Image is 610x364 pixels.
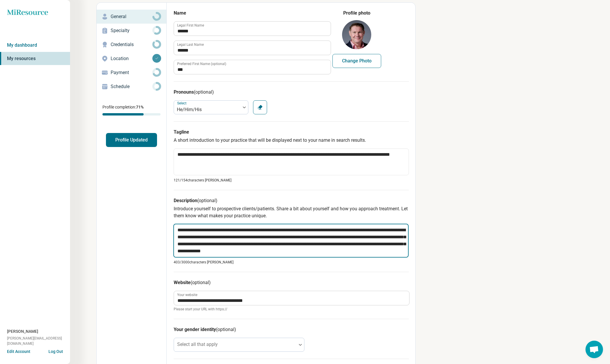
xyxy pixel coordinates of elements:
[174,326,409,333] h3: Your gender identity
[343,10,370,17] legend: Profile photo
[585,341,603,358] div: Open chat
[7,349,30,355] button: Edit Account
[111,55,152,62] p: Location
[174,307,409,312] span: Please start your URL with https://
[111,27,152,34] p: Specialty
[177,24,204,27] label: Legal First Name
[111,83,152,90] p: Schedule
[177,62,226,66] label: Preferred First Name (optional)
[174,129,409,136] h3: Tagline
[177,101,188,105] label: Select
[177,293,197,297] label: Your website
[174,260,409,265] p: 403/ 3000 characters [PERSON_NAME]
[111,69,152,76] p: Payment
[97,101,166,119] div: Profile completion:
[136,105,144,109] span: 71 %
[111,41,152,48] p: Credentials
[177,43,204,46] label: Legal Last Name
[332,54,381,68] button: Change Photo
[106,133,157,147] button: Profile Updated
[177,106,238,113] div: He/Him/His
[97,38,166,52] a: Credentials
[194,89,214,95] span: (optional)
[97,24,166,38] a: Specialty
[97,10,166,24] a: General
[102,113,161,116] div: Profile completion
[111,13,152,20] p: General
[174,10,330,17] h3: Name
[177,342,218,347] label: Select all that apply
[174,178,409,183] p: 121/ 154 characters [PERSON_NAME]
[174,197,409,204] h3: Description
[216,327,236,332] span: (optional)
[197,198,217,203] span: (optional)
[48,349,63,353] button: Log Out
[97,66,166,80] a: Payment
[174,205,409,219] p: Introduce yourself to prospective clients/patients. Share a bit about yourself and how you approa...
[174,137,409,144] p: A short introduction to your practice that will be displayed next to your name in search results.
[97,80,166,94] a: Schedule
[342,20,371,49] img: avatar image
[7,336,70,346] span: [PERSON_NAME][EMAIL_ADDRESS][DOMAIN_NAME]
[7,328,38,335] span: [PERSON_NAME]
[97,52,166,66] a: Location
[191,280,211,285] span: (optional)
[174,89,409,96] h3: Pronouns
[174,279,409,286] h3: Website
